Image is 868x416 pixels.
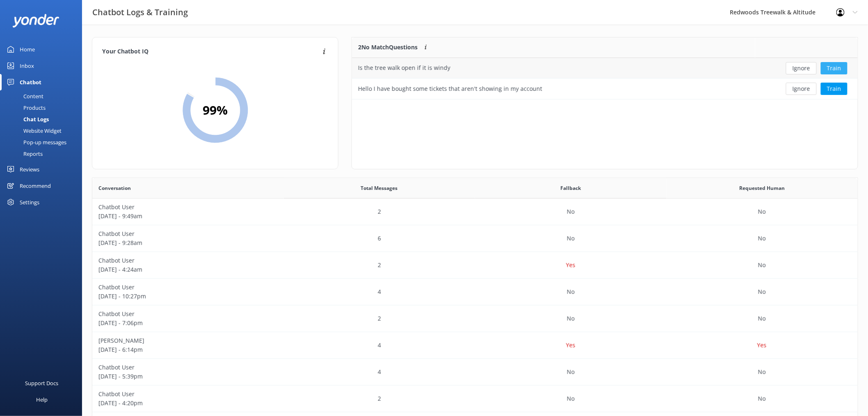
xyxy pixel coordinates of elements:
[821,83,847,95] button: Train
[358,84,542,93] div: Hello I have bought some tickets that aren't showing in my account
[378,367,381,377] p: 4
[758,314,766,323] p: No
[92,252,858,279] div: row
[358,43,418,52] p: 2 No Match Questions
[5,113,49,125] div: Chat Logs
[98,238,278,247] p: [DATE] - 9:28am
[378,287,381,296] p: 4
[352,58,858,99] div: grid
[20,41,35,58] div: Home
[5,148,82,159] a: Reports
[5,102,46,113] div: Products
[98,336,278,345] p: [PERSON_NAME]
[92,199,858,225] div: row
[98,399,278,408] p: [DATE] - 4:20pm
[361,184,398,192] span: Total Messages
[5,113,82,125] a: Chat Logs
[566,261,576,270] p: Yes
[5,102,82,113] a: Products
[12,14,59,28] img: yonder-white-logo.png
[98,390,278,399] p: Chatbot User
[567,367,575,377] p: No
[378,341,381,350] p: 4
[98,265,278,274] p: [DATE] - 4:24am
[92,279,858,305] div: row
[758,234,766,243] p: No
[25,375,59,391] div: Support Docs
[98,203,278,212] p: Chatbot User
[92,386,858,412] div: row
[757,341,767,350] p: Yes
[20,74,41,90] div: Chatbot
[92,332,858,359] div: row
[378,394,381,403] p: 2
[20,194,39,210] div: Settings
[567,287,575,296] p: No
[20,178,51,194] div: Recommend
[92,225,858,252] div: row
[5,148,43,159] div: Reports
[352,58,858,79] div: row
[786,62,817,74] button: Ignore
[378,234,381,243] p: 6
[98,310,278,319] p: Chatbot User
[98,184,131,192] span: Conversation
[378,314,381,323] p: 2
[98,292,278,301] p: [DATE] - 10:27pm
[821,62,847,74] button: Train
[378,261,381,270] p: 2
[5,90,43,102] div: Content
[98,319,278,328] p: [DATE] - 7:06pm
[92,305,858,332] div: row
[98,256,278,265] p: Chatbot User
[739,184,785,192] span: Requested Human
[5,125,62,136] div: Website Widget
[92,6,188,19] h3: Chatbot Logs & Training
[352,79,858,99] div: row
[98,212,278,221] p: [DATE] - 9:49am
[786,83,817,95] button: Ignore
[567,234,575,243] p: No
[758,394,766,403] p: No
[5,136,66,148] div: Pop-up messages
[20,161,39,178] div: Reviews
[20,58,34,74] div: Inbox
[92,359,858,386] div: row
[560,184,581,192] span: Fallback
[203,100,228,120] h2: 99 %
[98,363,278,372] p: Chatbot User
[566,341,576,350] p: Yes
[5,125,82,136] a: Website Widget
[758,261,766,270] p: No
[98,229,278,238] p: Chatbot User
[567,207,575,216] p: No
[98,283,278,292] p: Chatbot User
[5,136,82,148] a: Pop-up messages
[378,207,381,216] p: 2
[98,345,278,354] p: [DATE] - 6:14pm
[36,391,48,408] div: Help
[567,314,575,323] p: No
[758,367,766,377] p: No
[5,90,82,102] a: Content
[98,372,278,381] p: [DATE] - 5:39pm
[758,287,766,296] p: No
[567,394,575,403] p: No
[758,207,766,216] p: No
[102,47,320,56] h4: Your Chatbot IQ
[358,63,450,72] div: Is the tree walk open if it is windy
